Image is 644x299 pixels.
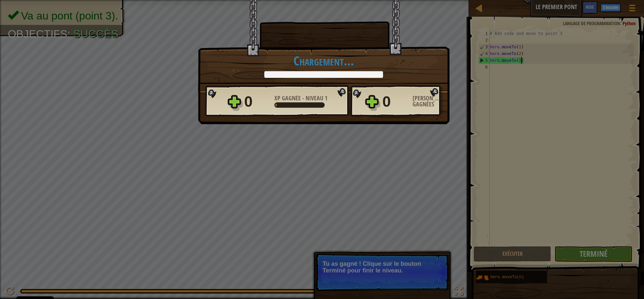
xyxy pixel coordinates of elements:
span: 1 [325,94,327,102]
span: XP gagnée [274,94,302,102]
div: 0 [382,91,409,112]
div: 0 [244,91,270,112]
h1: Chargement... [205,54,442,68]
div: - [274,95,327,101]
span: Niveau [304,94,325,102]
div: [PERSON_NAME] gagnées [413,95,443,107]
